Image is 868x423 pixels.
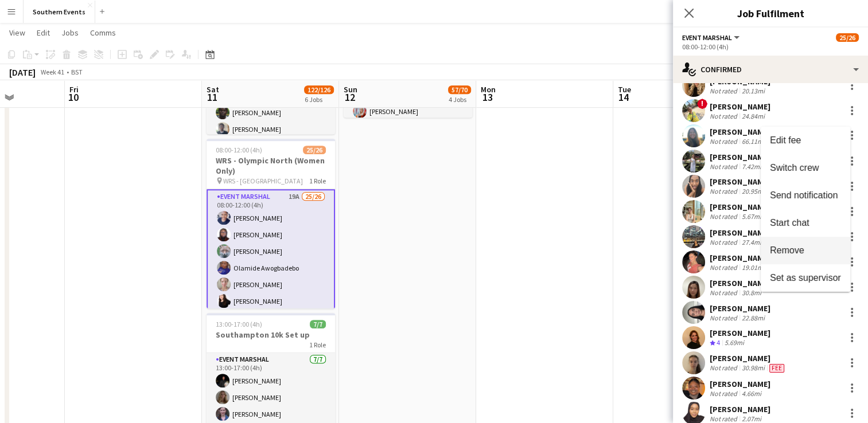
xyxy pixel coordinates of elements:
button: Switch crew [761,154,850,182]
span: Set as supervisor [770,272,841,282]
button: Set as supervisor [761,264,850,292]
span: Remove [770,245,804,254]
span: Switch crew [770,162,819,172]
span: Start chat [770,217,809,227]
span: Edit fee [770,135,801,144]
button: Edit fee [761,127,850,154]
button: Remove [761,237,850,264]
button: Start chat [761,209,850,237]
span: Send notification [770,190,838,199]
button: Send notification [761,182,850,209]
